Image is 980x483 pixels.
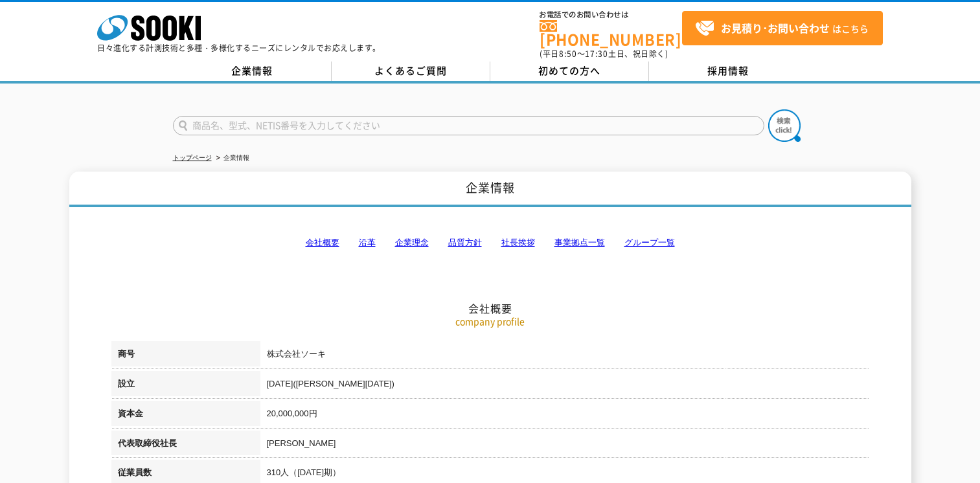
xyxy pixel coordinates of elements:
a: お見積り･お問い合わせはこちら [682,11,883,45]
strong: お見積り･お問い合わせ [721,20,830,36]
h1: 企業情報 [69,172,911,207]
a: 会社概要 [306,238,339,247]
a: よくあるご質問 [332,62,490,81]
td: [DATE]([PERSON_NAME][DATE]) [260,371,869,401]
span: 初めての方へ [538,63,600,78]
a: トップページ [173,154,212,161]
span: 8:50 [559,48,577,60]
span: お電話でのお問い合わせは [540,11,682,19]
a: 事業拠点一覧 [554,238,605,247]
a: 採用情報 [649,62,808,81]
a: 企業情報 [173,62,332,81]
p: 日々進化する計測技術と多種・多様化するニーズにレンタルでお応えします。 [97,44,381,52]
h2: 会社概要 [111,172,869,315]
td: 株式会社ソーキ [260,341,869,371]
th: 商号 [111,341,260,371]
a: 沿革 [359,238,376,247]
a: 品質方針 [448,238,482,247]
td: [PERSON_NAME] [260,431,869,460]
a: 初めての方へ [490,62,649,81]
img: btn_search.png [768,109,801,142]
th: 代表取締役社長 [111,431,260,460]
span: 17:30 [585,48,608,60]
input: 商品名、型式、NETIS番号を入力してください [173,116,764,135]
th: 設立 [111,371,260,401]
th: 資本金 [111,401,260,431]
a: 企業理念 [395,238,429,247]
td: 20,000,000円 [260,401,869,431]
span: はこちら [695,19,869,38]
li: 企業情報 [214,152,249,165]
a: グループ一覧 [624,238,675,247]
a: 社長挨拶 [501,238,535,247]
p: company profile [111,315,869,328]
a: [PHONE_NUMBER] [540,20,682,47]
span: (平日 ～ 土日、祝日除く) [540,48,668,60]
